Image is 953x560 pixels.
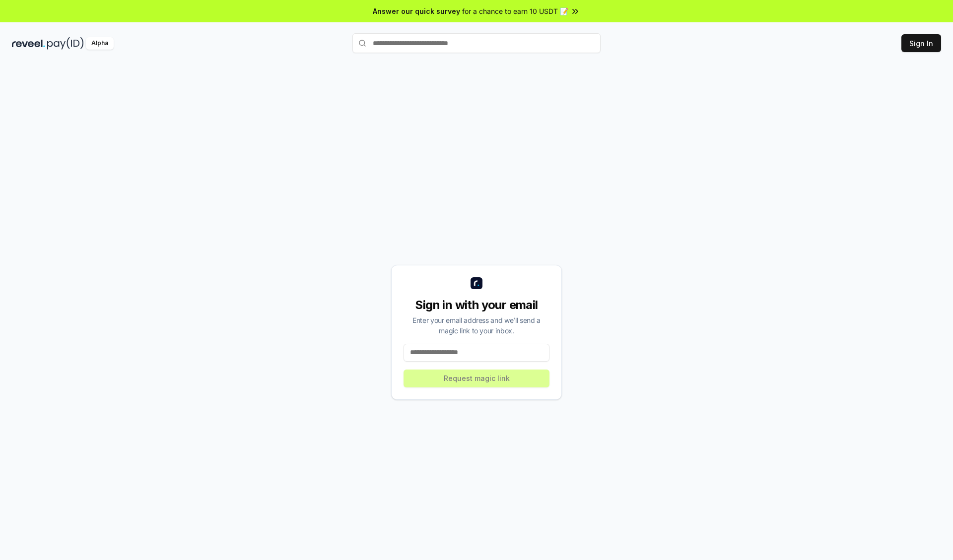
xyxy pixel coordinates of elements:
img: logo_small [471,277,482,289]
img: reveel_dark [12,37,45,50]
div: Alpha [86,37,114,50]
div: Enter your email address and we’ll send a magic link to your inbox. [404,315,549,336]
span: Answer our quick survey [373,6,460,16]
div: Sign in with your email [404,297,549,313]
img: pay_id [47,37,84,50]
span: for a chance to earn 10 USDT 📝 [462,6,568,16]
button: Sign In [901,34,941,52]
